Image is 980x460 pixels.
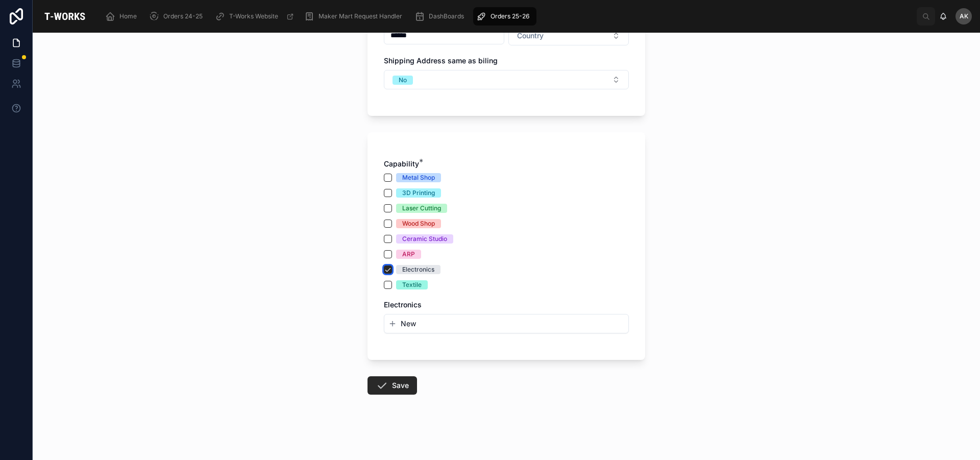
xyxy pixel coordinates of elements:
[367,376,417,395] button: Save
[402,173,435,182] div: Metal Shop
[491,12,529,20] span: Orders 25-26
[402,234,447,244] div: Ceramic Studio
[960,12,968,20] span: AK
[229,12,278,20] span: T-Works Website
[384,300,422,309] span: Electronics
[318,12,402,20] span: Maker Mart Request Handler
[41,8,89,25] img: App logo
[508,26,629,45] button: Select Button
[163,12,203,20] span: Orders 24-25
[517,31,544,41] span: Country
[119,12,137,20] span: Home
[402,265,434,274] div: Electronics
[411,7,471,26] a: DashBoards
[301,7,409,26] a: Maker Mart Request Handler
[401,319,416,329] span: New
[473,7,536,26] a: Orders 25-26
[102,7,144,26] a: Home
[399,76,407,85] div: No
[402,219,435,228] div: Wood Shop
[146,7,210,26] a: Orders 24-25
[402,204,441,213] div: Laser Cutting
[97,5,917,28] div: scrollable content
[402,280,422,289] div: Textile
[384,56,498,65] span: Shipping Address same as biling
[388,319,624,329] button: New
[384,159,419,168] span: Capability
[384,70,629,89] button: Select Button
[402,250,415,259] div: ARP
[429,12,464,20] span: DashBoards
[212,7,299,26] a: T-Works Website
[402,188,435,198] div: 3D Printing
